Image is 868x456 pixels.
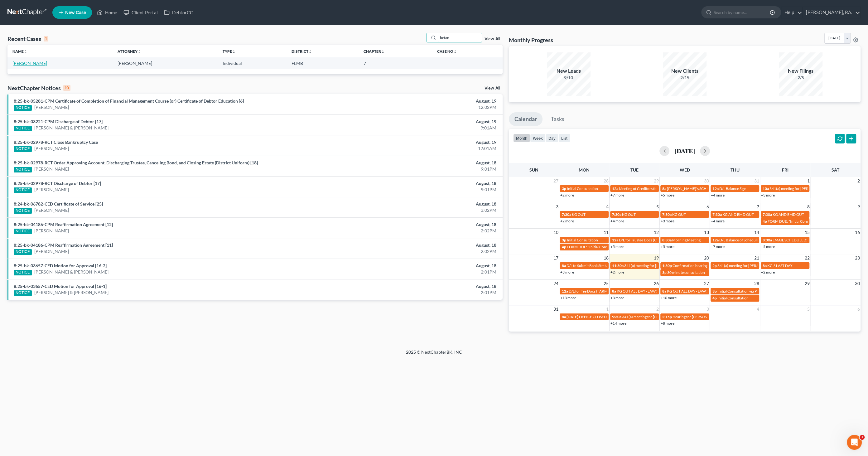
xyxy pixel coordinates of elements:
input: Search by name... [714,7,771,18]
div: NOTICE [14,208,32,214]
div: NOTICE [14,105,32,111]
h2: [DATE] [674,148,695,154]
i: unfold_more [137,50,141,54]
div: NOTICE [14,270,32,275]
span: 30 [703,177,710,185]
div: 2:02PM [340,248,496,255]
a: +8 more [661,321,674,326]
td: FLMB [287,57,359,69]
a: +5 more [761,244,775,249]
span: 12 [653,229,659,236]
span: 2 [656,305,659,313]
span: KG'S LAST DAY [767,263,792,268]
span: 341(a) meeting for [PERSON_NAME] [624,263,684,268]
div: 10 [63,85,70,91]
span: 12a [712,186,719,191]
span: 22 [804,254,810,262]
span: KG OUT ALL DAY - LAW SCHOOL ORIENTATION [667,289,746,293]
span: 3 [706,305,710,313]
span: 8a [612,289,616,293]
a: [PERSON_NAME] & [PERSON_NAME] [34,269,109,275]
span: Initial Consultation [717,296,749,300]
a: [PERSON_NAME] & [PERSON_NAME] [34,289,109,296]
span: 28 [603,177,609,185]
i: unfold_more [24,50,27,54]
span: 7:30a [712,212,722,217]
a: 8:25-bk-03657-CED Motion for Approval [16-1] [14,284,107,289]
div: 12:01AM [340,145,496,152]
span: 30 minute consultation [667,270,705,275]
h3: Monthly Progress [509,36,553,44]
span: 3p [562,186,566,191]
span: Fri [782,167,788,172]
a: Typeunfold_more [223,49,236,54]
a: 8:25-bk-03221-CPM Discharge of Debtor [17] [14,119,103,124]
div: NOTICE [14,249,32,255]
a: +2 more [761,270,775,274]
i: unfold_more [381,50,385,54]
span: 8:30a [662,238,672,242]
a: +2 more [610,270,624,274]
span: 16 [854,229,861,236]
a: 8:25-bk-02978-RCT Order Approving Account, Discharging Trustee, Canceling Bond, and Closing Estat... [14,160,258,165]
button: day [546,134,558,142]
span: 6 [706,203,710,211]
span: FORM DUE: "Initial Consultation Intake Information" from [PERSON_NAME] [567,245,692,249]
div: 9:01AM [340,125,496,131]
a: +2 more [560,219,574,223]
span: 8a [662,289,666,293]
span: 8 [806,203,810,211]
span: 10a [763,186,769,191]
span: Initial Consultation [567,186,598,191]
span: 29 [804,280,810,287]
div: NOTICE [14,146,32,152]
span: KG OUT [571,212,585,217]
span: 341(a) meeting for [PERSON_NAME] [622,314,682,319]
a: 8:24-bk-06782-CED Certificate of Service [25] [14,201,103,206]
span: 7:30a [763,212,772,217]
div: NOTICE [14,167,32,172]
a: +5 more [610,244,624,249]
span: 1 [806,177,810,185]
i: unfold_more [453,50,457,54]
span: D/L to Submit Bank Stmt and P&L's to Tee [566,263,631,268]
span: 1 [860,435,865,440]
a: View All [485,86,500,90]
span: 8a [662,186,666,191]
a: +10 more [661,295,677,300]
div: Recent Cases [7,35,48,42]
button: month [513,134,530,142]
div: New Leads [547,67,591,75]
span: Confirmation hearing for [PERSON_NAME] [673,263,743,268]
div: NextChapter Notices [7,84,70,92]
span: 2 [857,177,861,185]
a: Client Portal [120,7,161,18]
a: +4 more [610,219,624,223]
span: [DATE] OFFICE CLOSED [566,314,606,319]
span: 20 [703,254,710,262]
a: Tasks [545,112,570,126]
button: week [530,134,546,142]
div: August, 18 [340,242,496,248]
span: 341(a) meeting for [PERSON_NAME] [717,263,778,268]
a: +14 more [610,321,626,326]
span: KG OUT ALL DAY - LAW SCHOOL ORIENTATION [617,289,696,293]
div: 2/15 [663,75,706,81]
a: Calendar [509,112,542,126]
div: 2:01PM [340,269,496,275]
span: 19 [653,254,659,262]
div: August, 19 [340,98,496,104]
span: Meeting of Creditors for [PERSON_NAME] [619,186,688,191]
div: August, 18 [340,180,496,187]
div: 2:01PM [340,289,496,296]
td: [PERSON_NAME] [113,57,218,69]
span: 9 [857,203,861,211]
span: Thu [731,167,740,172]
a: +7 more [610,193,624,197]
span: 7 [756,203,760,211]
span: Morning Meeting [672,238,701,242]
a: [PERSON_NAME] [34,248,69,255]
span: 3 [555,203,559,211]
span: 2:15p [662,314,672,319]
a: +4 more [711,219,725,223]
